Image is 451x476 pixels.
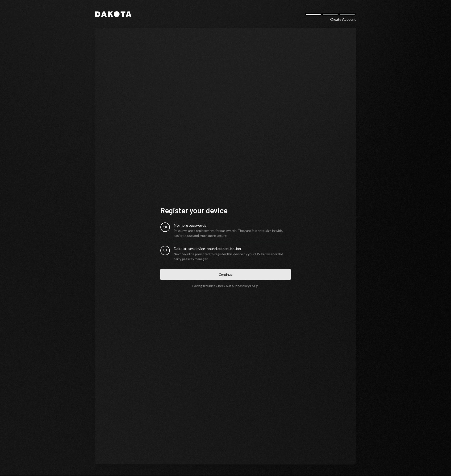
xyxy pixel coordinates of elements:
[174,228,291,238] div: Passkeys are a replacement for passwords. They are faster to sign in with, easier to use and much...
[330,16,356,22] div: Create Account
[192,284,259,288] div: Having trouble? Check out our .
[160,269,291,280] button: Continue
[174,222,291,228] div: No more passwords
[174,246,291,251] div: Dakota uses device-bound authentication
[238,284,259,288] a: passkey FAQs
[174,251,291,261] div: Next, you’ll be prompted to register this device by your OS, browser or 3rd party passkey manager.
[160,205,291,215] h1: Register your device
